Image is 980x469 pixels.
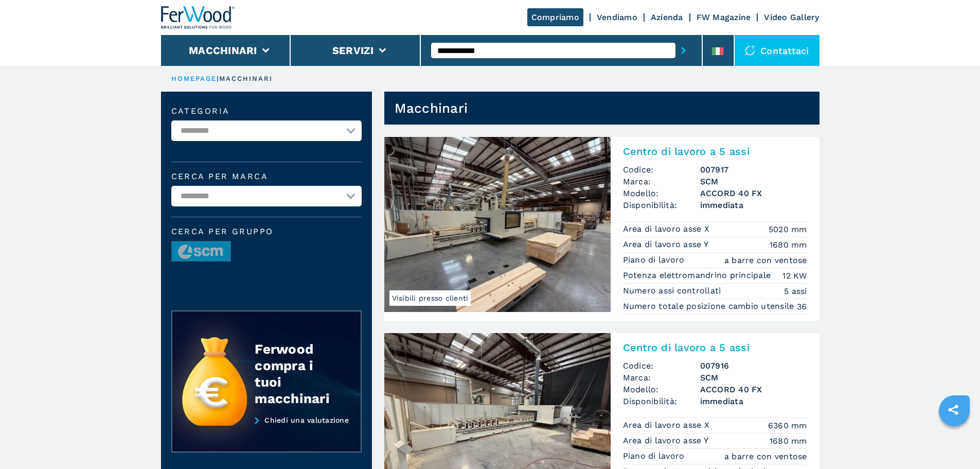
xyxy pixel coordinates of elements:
[623,199,700,211] span: Disponibilità:
[623,372,700,384] span: Marca:
[171,228,362,236] span: Cerca per Gruppo
[219,74,273,83] p: macchinari
[735,35,819,66] div: Contattaci
[940,397,966,423] a: sharethis
[784,285,807,297] em: 5 assi
[189,44,257,57] button: Macchinari
[797,301,807,312] em: 36
[770,435,807,447] em: 1680 mm
[768,420,807,431] em: 6360 mm
[623,254,687,266] p: Piano di lavoro
[527,8,583,26] a: Compriamo
[936,423,972,461] iframe: Chat
[623,435,711,446] p: Area di lavoro asse Y
[172,241,230,262] img: image
[161,6,235,29] img: Ferwood
[623,223,712,235] p: Area di lavoro asse X
[623,395,700,407] span: Disponibilità:
[764,12,819,22] a: Video Gallery
[700,199,807,211] span: immediata
[700,372,807,384] h3: SCM
[675,39,691,62] button: submit-button
[171,75,217,82] a: HOMEPAGE
[171,416,362,453] a: Chiedi una valutazione
[651,12,683,22] a: Azienda
[384,137,611,312] img: Centro di lavoro a 5 assi SCM ACCORD 40 FX
[623,145,807,158] h2: Centro di lavoro a 5 assi
[623,164,700,176] span: Codice:
[623,187,700,199] span: Modello:
[623,270,774,281] p: Potenza elettromandrino principale
[171,107,362,115] label: Categoria
[389,290,471,306] span: Visibili presso clienti
[700,360,807,372] h3: 007916
[623,341,807,354] h2: Centro di lavoro a 5 assi
[623,285,724,297] p: Numero assi controllati
[724,254,807,266] em: a barre con ventose
[700,176,807,187] h3: SCM
[384,137,819,321] a: Centro di lavoro a 5 assi SCM ACCORD 40 FXVisibili presso clientiCentro di lavoro a 5 assiCodice:...
[623,239,711,250] p: Area di lavoro asse Y
[395,100,468,116] h1: Macchinari
[770,239,807,251] em: 1680 mm
[623,176,700,187] span: Marca:
[623,450,687,462] p: Piano di lavoro
[623,360,700,372] span: Codice:
[697,12,751,22] a: FW Magazine
[700,187,807,199] h3: ACCORD 40 FX
[700,395,807,407] span: immediata
[782,270,807,282] em: 12 KW
[745,45,755,56] img: Contattaci
[171,172,362,181] label: Cerca per marca
[700,384,807,395] h3: ACCORD 40 FX
[217,75,219,82] span: |
[623,301,797,312] p: Numero totale posizione cambio utensile
[724,450,807,462] em: a barre con ventose
[597,12,637,22] a: Vendiamo
[255,341,340,407] div: Ferwood compra i tuoi macchinari
[769,223,807,235] em: 5020 mm
[623,384,700,395] span: Modello:
[700,164,807,176] h3: 007917
[623,420,712,431] p: Area di lavoro asse X
[332,44,374,57] button: Servizi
